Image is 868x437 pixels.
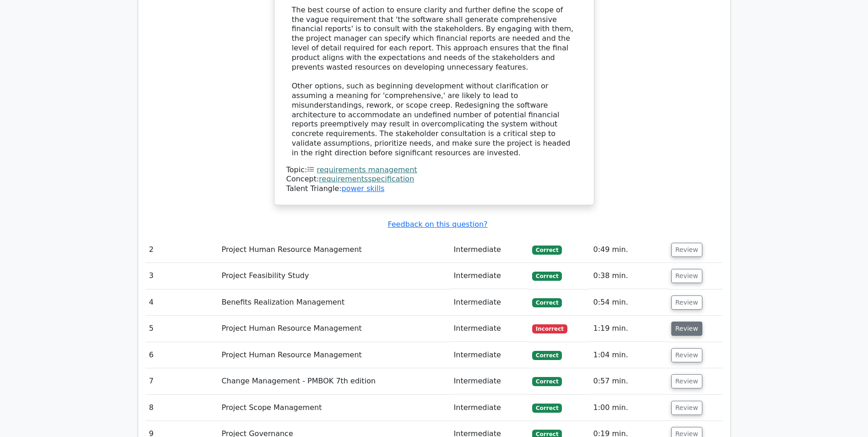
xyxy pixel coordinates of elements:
[218,237,450,263] td: Project Human Resource Management
[671,401,702,415] button: Review
[532,377,562,386] span: Correct
[450,395,528,421] td: Intermediate
[450,368,528,394] td: Intermediate
[671,348,702,362] button: Review
[146,342,218,368] td: 6
[146,316,218,342] td: 5
[671,269,702,283] button: Review
[317,165,417,174] a: requirements management
[450,237,528,263] td: Intermediate
[218,342,450,368] td: Project Human Resource Management
[146,237,218,263] td: 2
[589,316,667,342] td: 1:19 min.
[589,342,667,368] td: 1:04 min.
[589,368,667,394] td: 0:57 min.
[286,175,582,184] div: Concept:
[218,263,450,289] td: Project Feasibility Study
[450,316,528,342] td: Intermediate
[450,290,528,316] td: Intermediate
[218,395,450,421] td: Project Scope Management
[218,368,450,394] td: Change Management - PMBOK 7th edition
[671,322,702,336] button: Review
[218,290,450,316] td: Benefits Realization Management
[589,395,667,421] td: 1:00 min.
[388,220,487,229] a: Feedback on this question?
[532,246,562,255] span: Correct
[146,395,218,421] td: 8
[532,324,567,333] span: Incorrect
[341,184,384,193] a: power skills
[292,5,577,158] div: The best course of action to ensure clarity and further define the scope of the vague requirement...
[589,237,667,263] td: 0:49 min.
[532,298,562,307] span: Correct
[532,351,562,360] span: Correct
[671,243,702,257] button: Review
[146,290,218,316] td: 4
[450,342,528,368] td: Intermediate
[218,316,450,342] td: Project Human Resource Management
[146,368,218,394] td: 7
[671,374,702,388] button: Review
[589,263,667,289] td: 0:38 min.
[319,175,414,183] a: requirementsspecification
[532,272,562,281] span: Correct
[286,165,582,194] div: Talent Triangle:
[450,263,528,289] td: Intermediate
[286,165,582,175] div: Topic:
[532,404,562,413] span: Correct
[671,295,702,310] button: Review
[589,290,667,316] td: 0:54 min.
[146,263,218,289] td: 3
